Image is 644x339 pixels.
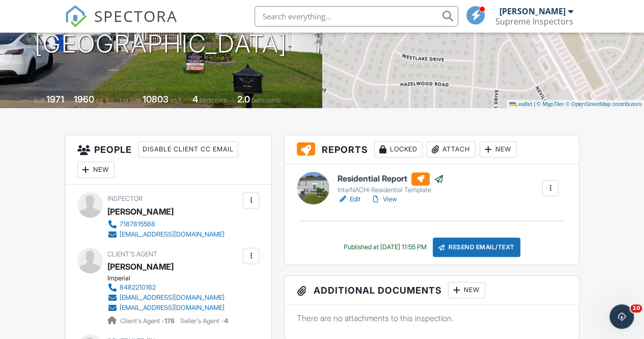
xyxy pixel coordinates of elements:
iframe: Intercom live chat [609,304,634,329]
div: Supreme Inspectors [495,16,573,27]
span: | [534,101,535,107]
div: 10803 [143,94,169,105]
div: Imperial [107,274,233,282]
div: [EMAIL_ADDRESS][DOMAIN_NAME] [120,294,225,302]
div: 4 [192,94,198,105]
div: New [448,282,485,298]
div: Attach [427,141,475,158]
div: InterNACHI Residential Template [338,186,444,194]
div: [PERSON_NAME] [107,204,174,219]
span: sq. ft. [96,96,110,104]
a: [EMAIL_ADDRESS][DOMAIN_NAME] [107,303,225,313]
span: Lot Size [120,96,141,104]
div: Published at [DATE] 11:55 PM [344,243,427,251]
div: [EMAIL_ADDRESS][DOMAIN_NAME] [120,304,225,312]
span: Client's Agent [107,250,157,258]
div: Locked [374,141,423,158]
div: [PERSON_NAME] [499,6,566,16]
div: 1960 [74,94,94,105]
a: [EMAIL_ADDRESS][DOMAIN_NAME] [107,293,225,303]
p: There are no attachments to this inspection. [297,312,567,324]
a: 8482210162 [107,282,225,293]
span: bathrooms [251,96,281,104]
h1: [STREET_ADDRESS] [GEOGRAPHIC_DATA] [35,4,287,58]
div: 8482210162 [120,283,156,292]
div: Resend Email/Text [433,238,520,257]
span: Seller's Agent - [180,317,228,325]
input: Search everything... [255,6,458,27]
a: Residential Report InterNACHI Residential Template [338,172,444,195]
div: New [77,162,115,178]
img: The Best Home Inspection Software - Spectora [65,5,87,28]
div: 2.0 [237,94,250,105]
div: [EMAIL_ADDRESS][DOMAIN_NAME] [120,230,225,239]
h3: People [65,135,272,185]
span: SPECTORA [94,5,178,27]
span: Client's Agent - [120,317,176,325]
span: Inspector [107,195,143,202]
a: © OpenStreetMap contributors [566,101,641,107]
h6: Residential Report [338,172,444,186]
a: [PERSON_NAME] [107,259,174,274]
a: Edit [338,194,360,204]
span: Built [34,96,45,104]
a: [EMAIL_ADDRESS][DOMAIN_NAME] [107,229,225,240]
strong: 178 [164,317,175,325]
a: Leaflet [509,101,532,107]
h3: Additional Documents [285,276,579,305]
span: 10 [630,304,642,312]
a: SPECTORA [65,14,178,35]
strong: 4 [224,317,228,325]
a: View [371,194,397,204]
a: © MapTiler [537,101,564,107]
h3: Reports [285,135,579,164]
span: bedrooms [200,96,228,104]
div: 1971 [46,94,64,105]
a: 7187815568 [107,219,225,229]
div: Disable Client CC Email [138,141,238,158]
span: sq.ft. [170,96,183,104]
div: New [480,141,517,158]
div: 7187815568 [120,220,155,228]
